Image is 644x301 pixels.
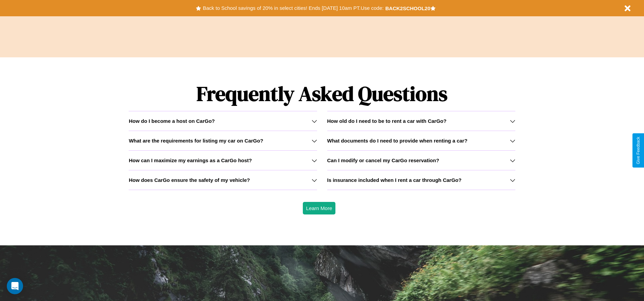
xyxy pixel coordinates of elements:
[327,157,439,163] h3: Can I modify or cancel my CarGo reservation?
[327,138,467,144] h3: What documents do I need to provide when renting a car?
[129,177,250,183] h3: How does CarGo ensure the safety of my vehicle?
[385,5,430,11] b: BACK2SCHOOL20
[129,157,252,163] h3: How can I maximize my earnings as a CarGo host?
[636,137,641,164] div: Give Feedback
[129,138,263,144] h3: What are the requirements for listing my car on CarGo?
[201,3,385,13] button: Back to School savings of 20% in select cities! Ends [DATE] 10am PT.Use code:
[327,118,447,124] h3: How old do I need to be to rent a car with CarGo?
[129,118,215,124] h3: How do I become a host on CarGo?
[327,177,462,183] h3: Is insurance included when I rent a car through CarGo?
[303,202,336,214] button: Learn More
[129,76,515,111] h1: Frequently Asked Questions
[7,278,23,294] div: Open Intercom Messenger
